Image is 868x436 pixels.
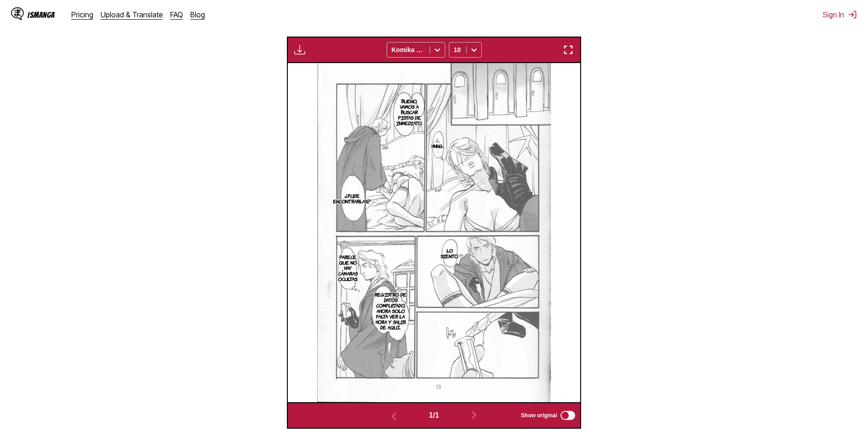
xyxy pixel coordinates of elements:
[336,252,360,283] p: Parece que no hay cámaras ocultas.
[27,11,55,19] div: IsManga
[190,10,205,19] a: Blog
[71,10,93,19] a: Pricing
[823,10,857,19] button: Sign In
[317,63,551,402] img: Manga Panel
[331,191,373,206] p: ¿Pude encontrarlas...?
[848,10,857,19] img: Sign out
[11,7,71,22] a: IsManga LogoIsManga
[430,141,447,150] p: Hnng...
[170,10,183,19] a: FAQ
[521,412,557,419] span: Show original
[561,411,575,420] input: Show original
[294,44,305,55] img: Download translated images
[563,44,574,55] img: Enter fullscreen
[469,409,480,420] img: Next page
[439,246,460,261] p: Lo siento.
[429,411,439,420] span: 1 / 1
[394,96,424,128] p: Bueno, vamos a buscar pistas de inmediato.
[388,411,399,422] img: Previous page
[101,10,163,19] a: Upload & Translate
[372,290,409,332] p: Registro de datos completado, ahora solo falta ver la hora y salir de aquí.
[11,7,24,20] img: IsManga Logo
